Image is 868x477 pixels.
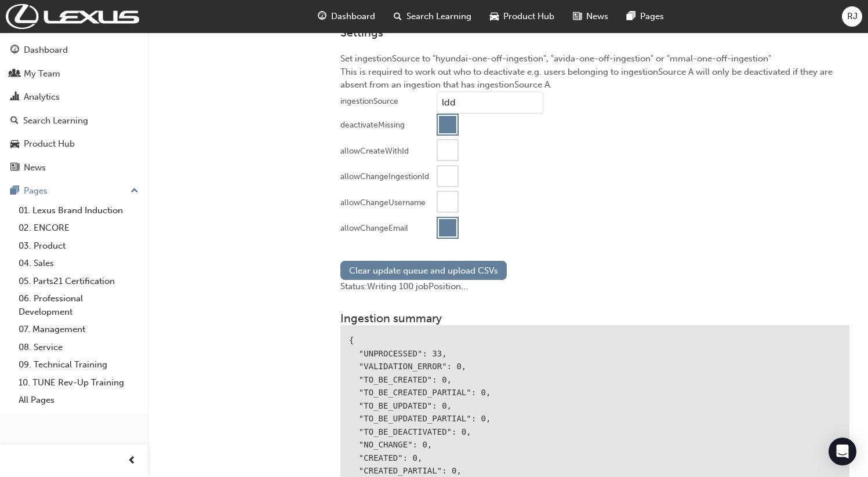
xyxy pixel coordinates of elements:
[14,338,143,356] a: 08. Service
[10,92,19,103] span: chart-icon
[14,202,143,220] a: 01. Lexus Brand Induction
[564,5,618,28] a: news-iconNews
[829,438,856,465] div: Open Intercom Messenger
[340,171,429,183] div: allowChangeIngestionId
[6,4,139,29] img: Trak
[394,9,402,24] span: search-icon
[340,145,409,157] div: allowCreateWithId
[308,5,384,28] a: guage-iconDashboard
[331,17,859,252] div: Set ingestionSource to "hyundai-one-off-ingestion", "avida-one-off-ingestion" or "mmal-one-off-in...
[318,9,326,24] span: guage-icon
[10,45,19,56] span: guage-icon
[10,163,19,173] span: news-icon
[5,63,143,85] a: My Team
[5,86,143,108] a: Analytics
[640,10,664,23] span: Pages
[24,184,48,198] div: Pages
[24,90,60,104] div: Analytics
[14,237,143,255] a: 03. Product
[5,180,143,202] button: Pages
[5,133,143,155] a: Product Hub
[437,92,543,114] input: ingestionSource
[128,454,136,468] span: prev-icon
[331,10,375,23] span: Dashboard
[14,374,143,392] a: 10. TUNE Rev-Up Training
[340,261,507,280] button: Clear update queue and upload CSVs
[627,9,635,24] span: pages-icon
[130,184,139,199] span: up-icon
[14,219,143,237] a: 02. ENCORE
[340,96,398,107] div: ingestionSource
[618,5,673,28] a: pages-iconPages
[503,10,554,23] span: Product Hub
[5,110,143,132] a: Search Learning
[586,10,608,23] span: News
[10,69,19,79] span: people-icon
[384,5,481,28] a: search-iconSearch Learning
[340,280,849,293] div: Status: Writing 100 jobPosition...
[23,114,88,128] div: Search Learning
[573,9,582,24] span: news-icon
[10,186,19,196] span: pages-icon
[24,161,46,174] div: News
[5,39,143,61] a: Dashboard
[14,272,143,290] a: 05. Parts21 Certification
[14,321,143,338] a: 07. Management
[340,223,408,234] div: allowChangeEmail
[14,356,143,374] a: 09. Technical Training
[490,9,499,24] span: car-icon
[5,37,143,180] button: DashboardMy TeamAnalyticsSearch LearningProduct HubNews
[847,10,858,23] span: RJ
[340,197,426,209] div: allowChangeUsername
[5,157,143,179] a: News
[481,5,564,28] a: car-iconProduct Hub
[14,290,143,321] a: 06. Professional Development
[406,10,471,23] span: Search Learning
[340,312,849,325] h3: Ingestion summary
[842,6,862,27] button: RJ
[10,139,19,150] span: car-icon
[14,391,143,409] a: All Pages
[24,67,60,81] div: My Team
[24,43,68,57] div: Dashboard
[24,137,75,151] div: Product Hub
[340,119,405,131] div: deactivateMissing
[14,254,143,272] a: 04. Sales
[10,116,19,126] span: search-icon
